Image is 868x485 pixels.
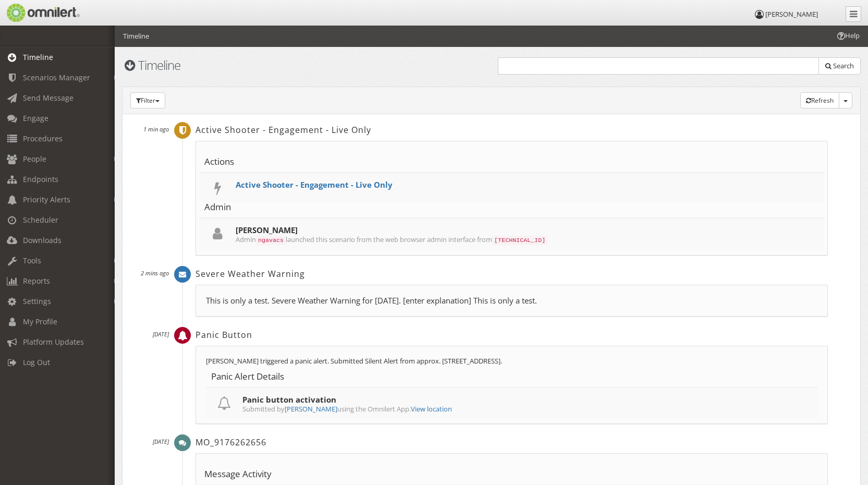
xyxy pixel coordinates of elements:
[195,436,828,448] h2: MO_9176262656
[153,438,169,445] small: [DATE]
[818,57,861,75] button: Search
[206,295,817,306] p: This is only a test. Severe Weather Warning for [DATE]. [enter explanation] This is only a test.
[23,72,90,82] span: Scenarios Manager
[836,31,860,41] span: Help
[256,236,286,245] code: ngavacs
[23,154,46,164] span: People
[23,276,50,286] span: Reports
[23,317,57,326] span: My Profile
[242,394,812,413] h4: Panic button activation
[199,464,824,485] th: Message Activity
[236,225,819,244] h4: [PERSON_NAME]
[23,93,74,103] span: Send Message
[23,235,62,245] span: Downloads
[195,268,828,280] h2: Severe Weather Warning
[24,7,45,17] span: Help
[199,197,824,218] th: Admin
[206,366,817,387] th: Panic Alert Details
[143,125,169,133] small: 1 min ago
[492,236,547,245] code: [TECHNICAL_ID]
[23,256,41,265] span: Tools
[23,113,48,123] span: Engage
[833,61,854,70] span: Search
[846,6,861,22] a: Collapse Menu
[153,330,169,338] small: [DATE]
[195,329,828,341] h2: Panic Button
[285,404,337,414] a: [PERSON_NAME]
[242,406,812,413] small: Submitted by using the Omnilert App.
[199,151,824,173] th: Actions
[765,9,818,19] span: [PERSON_NAME]
[195,124,828,136] h2: Active Shooter - Engagement - Live Only
[411,404,452,414] a: View location
[236,179,393,190] a: Active Shooter - Engagement - Live Only
[23,357,50,367] span: Log Out
[23,337,84,347] span: Platform Updates
[23,296,51,306] span: Settings
[23,134,63,143] span: Procedures
[800,92,839,108] button: Refresh
[130,92,165,108] button: Filter
[23,215,58,225] span: Scheduler
[122,58,485,72] h1: Timeline
[23,174,58,184] span: Endpoints
[5,4,80,22] img: Omnilert
[206,356,817,366] div: [PERSON_NAME] triggered a panic alert. Submitted Silent Alert from approx. [STREET_ADDRESS].
[236,236,819,244] small: Admin launched this scenario from the web browser admin interface from
[123,31,149,41] li: Timeline
[23,195,70,204] span: Priority Alerts
[23,52,53,62] span: Timeline
[141,269,169,277] small: 2 mins ago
